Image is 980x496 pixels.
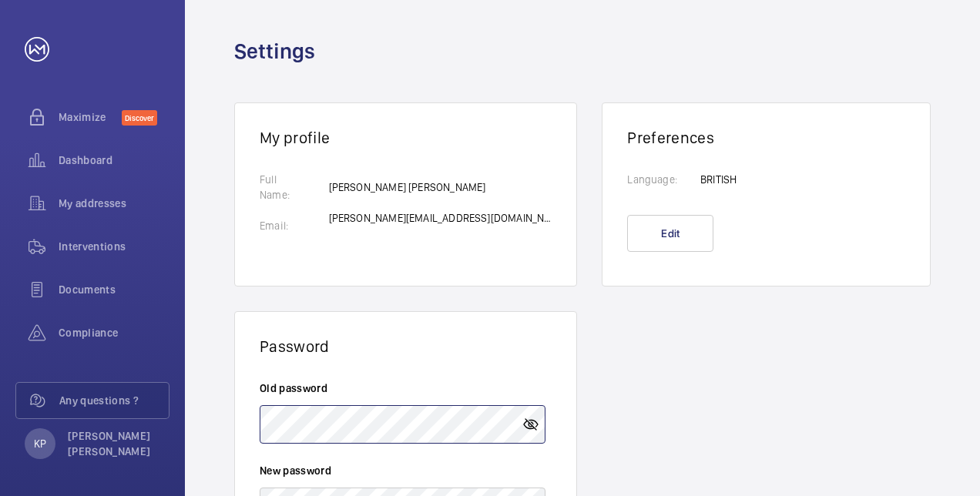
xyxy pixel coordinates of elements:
[260,337,552,356] p: Password
[329,210,552,226] p: [PERSON_NAME][EMAIL_ADDRESS][DOMAIN_NAME]
[260,218,306,233] label: Email:
[68,428,160,459] p: [PERSON_NAME] [PERSON_NAME]
[59,393,169,408] span: Any questions ?
[627,172,677,187] label: Language:
[59,152,169,168] span: Dashboard
[260,380,552,396] label: Old password
[627,128,905,147] p: Preferences
[234,37,315,65] h1: Settings
[627,215,713,252] button: Edit
[329,179,552,195] p: [PERSON_NAME] [PERSON_NAME]
[260,172,306,203] label: Full Name:
[59,196,169,211] span: My addresses
[700,172,737,187] p: BRITISH
[59,239,169,254] span: Interventions
[260,128,552,147] p: My profile
[260,463,552,478] label: New password
[122,110,157,126] span: Discover
[59,282,169,297] span: Documents
[34,436,46,451] p: KP
[59,109,122,125] span: Maximize
[59,325,169,340] span: Compliance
